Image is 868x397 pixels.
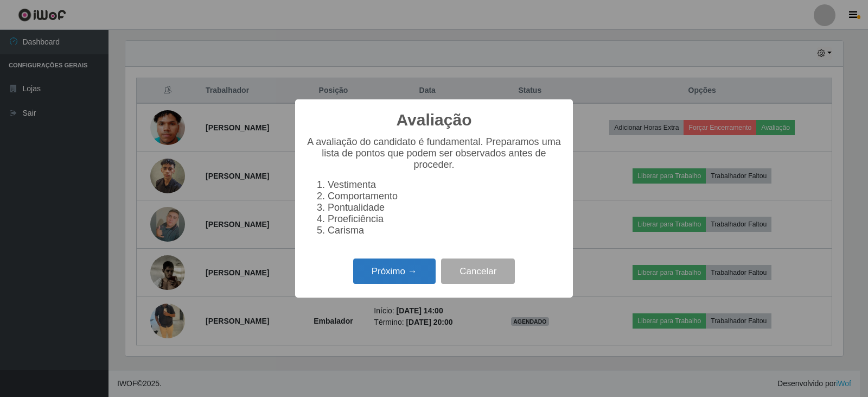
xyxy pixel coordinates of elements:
[397,110,472,130] h2: Avaliação
[441,259,515,284] button: Cancelar
[328,213,562,225] li: Proeficiência
[328,191,562,202] li: Comportamento
[353,259,436,284] button: Próximo →
[306,136,562,171] p: A avaliação do candidato é fundamental. Preparamos uma lista de pontos que podem ser observados a...
[328,225,562,236] li: Carisma
[328,202,562,213] li: Pontualidade
[328,179,562,191] li: Vestimenta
